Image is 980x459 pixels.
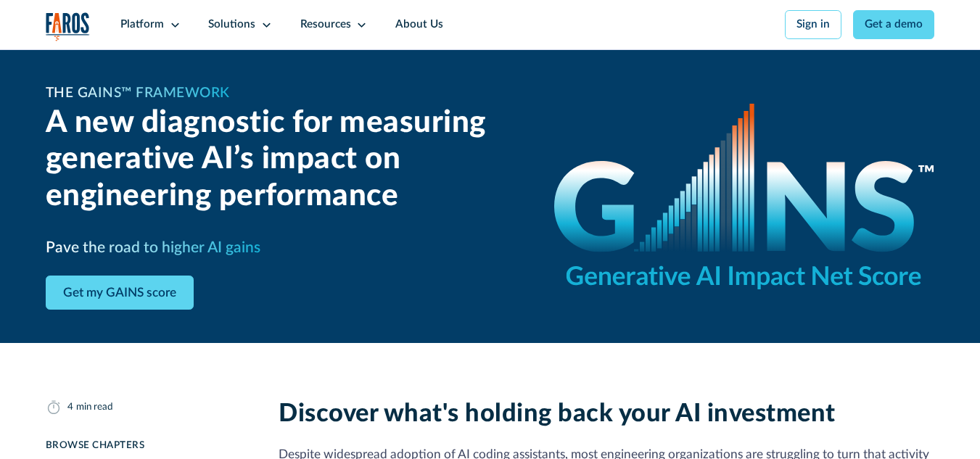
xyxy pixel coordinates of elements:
[300,17,351,33] div: Resources
[46,12,90,41] a: home
[279,399,934,429] h2: Discover what's holding back your AI investment
[46,83,230,104] h1: The GAINS™ Framework
[46,12,90,41] img: Logo of the analytics and reporting company Faros.
[46,438,246,452] div: Browse Chapters
[67,400,73,414] div: 4
[46,104,521,215] h2: A new diagnostic for measuring generative AI’s impact on engineering performance
[120,17,164,33] div: Platform
[46,236,260,260] h3: Pave the road to higher AI gains
[208,17,255,33] div: Solutions
[785,10,842,39] a: Sign in
[554,104,934,289] img: GAINS - the Generative AI Impact Net Score logo
[76,400,113,414] div: min read
[46,276,194,310] a: Get my GAINS score
[853,10,935,39] a: Get a demo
